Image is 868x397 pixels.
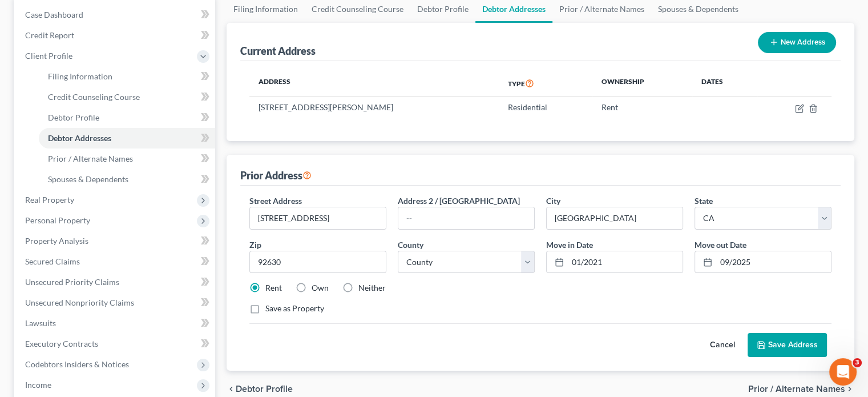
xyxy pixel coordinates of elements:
[25,51,72,61] span: Client Profile
[250,207,386,229] input: Enter street address
[48,154,133,163] span: Prior / Alternate Names
[853,358,862,367] span: 3
[25,380,51,390] span: Income
[845,384,854,394] i: chevron_right
[25,215,90,225] span: Personal Property
[25,10,83,19] span: Case Dashboard
[249,196,302,206] span: Street Address
[249,251,386,274] input: XXXXX
[249,240,261,250] span: Zip
[592,97,692,118] td: Rent
[16,251,215,272] a: Secured Claims
[398,240,423,250] span: County
[546,196,560,206] span: City
[499,97,593,118] td: Residential
[829,358,857,386] iframe: Intercom live chat
[16,25,215,46] a: Credit Report
[16,334,215,354] a: Executory Contracts
[39,169,215,190] a: Spouses & Dependents
[592,70,692,97] th: Ownership
[398,195,520,207] label: Address 2 / [GEOGRAPHIC_DATA]
[25,195,74,204] span: Real Property
[748,384,845,394] span: Prior / Alternate Names
[265,303,324,314] label: Save as Property
[227,384,236,394] i: chevron_left
[748,333,827,357] button: Save Address
[240,169,312,182] div: Prior Address
[48,113,99,122] span: Debtor Profile
[39,87,215,107] a: Credit Counseling Course
[39,149,215,169] a: Prior / Alternate Names
[25,277,119,287] span: Unsecured Priority Claims
[25,30,74,40] span: Credit Report
[265,282,282,294] label: Rent
[312,282,329,294] label: Own
[249,97,499,118] td: [STREET_ADDRESS][PERSON_NAME]
[48,174,128,184] span: Spouses & Dependents
[48,133,111,143] span: Debtor Addresses
[568,251,683,273] input: MM/YYYY
[695,240,746,250] span: Move out Date
[16,313,215,334] a: Lawsuits
[25,339,98,348] span: Executory Contracts
[39,66,215,87] a: Filing Information
[692,70,757,97] th: Dates
[25,256,80,266] span: Secured Claims
[48,92,140,102] span: Credit Counseling Course
[48,71,112,81] span: Filing Information
[39,128,215,149] a: Debtor Addresses
[227,384,293,394] button: chevron_left Debtor Profile
[398,207,534,229] input: --
[25,236,88,246] span: Property Analysis
[546,240,593,250] span: Move in Date
[16,272,215,292] a: Unsecured Priority Claims
[758,32,836,53] button: New Address
[547,207,683,229] input: Enter city...
[249,70,499,97] th: Address
[748,384,854,394] button: Prior / Alternate Names chevron_right
[358,282,386,294] label: Neither
[499,70,593,97] th: Type
[25,298,134,307] span: Unsecured Nonpriority Claims
[695,196,713,206] span: State
[240,44,316,58] div: Current Address
[25,318,56,328] span: Lawsuits
[716,251,831,273] input: MM/YYYY
[16,292,215,313] a: Unsecured Nonpriority Claims
[236,384,293,394] span: Debtor Profile
[697,334,748,356] button: Cancel
[16,231,215,251] a: Property Analysis
[25,359,129,369] span: Codebtors Insiders & Notices
[39,107,215,128] a: Debtor Profile
[16,5,215,25] a: Case Dashboard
